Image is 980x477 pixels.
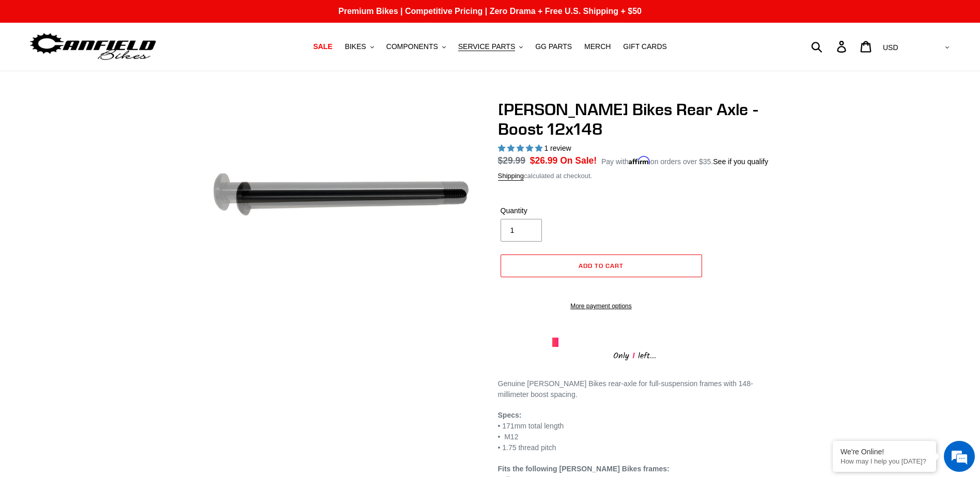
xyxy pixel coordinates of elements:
[498,171,772,181] div: calculated at checkout.
[535,42,572,51] span: GG PARTS
[501,205,599,216] label: Quantity
[386,42,438,51] span: COMPONENTS
[498,100,772,139] h1: [PERSON_NAME] Bikes Rear Axle - Boost 12x148
[560,154,597,167] span: On Sale!
[601,154,768,167] p: Pay with on orders over $35.
[817,35,843,58] input: Search
[453,40,528,54] button: SERVICE PARTS
[552,347,718,363] div: Only left...
[584,42,611,51] span: MERCH
[313,42,332,51] span: SALE
[381,40,451,54] button: COMPONENTS
[713,157,768,166] a: See if you qualify - Learn more about Affirm Financing (opens in modal)
[501,255,702,277] button: Add to cart
[579,262,624,269] span: Add to cart
[498,465,670,473] strong: Fits the following [PERSON_NAME] Bikes frames:
[28,30,158,63] img: Canfield Bikes
[498,411,522,419] strong: Specs:
[618,40,672,54] a: GIFT CARDS
[498,155,526,166] s: $29.99
[530,40,577,54] a: GG PARTS
[544,144,571,152] span: 1 review
[501,301,702,311] a: More payment options
[841,448,928,456] div: We're Online!
[339,40,379,54] button: BIKES
[498,378,772,400] p: Genuine [PERSON_NAME] Bikes rear-axle for full-suspension frames with 148-millimeter boost spacing.
[498,172,524,181] a: Shipping
[345,42,366,51] span: BIKES
[458,42,515,51] span: SERVICE PARTS
[579,40,616,54] a: MERCH
[530,155,558,166] span: $26.99
[623,42,667,51] span: GIFT CARDS
[629,349,638,362] span: 1
[841,457,928,465] p: How may I help you today?
[498,144,545,152] span: 5.00 stars
[629,156,650,165] span: Affirm
[498,410,772,453] p: • 171mm total length • M12 • 1.75 thread pitch
[308,40,337,54] a: SALE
